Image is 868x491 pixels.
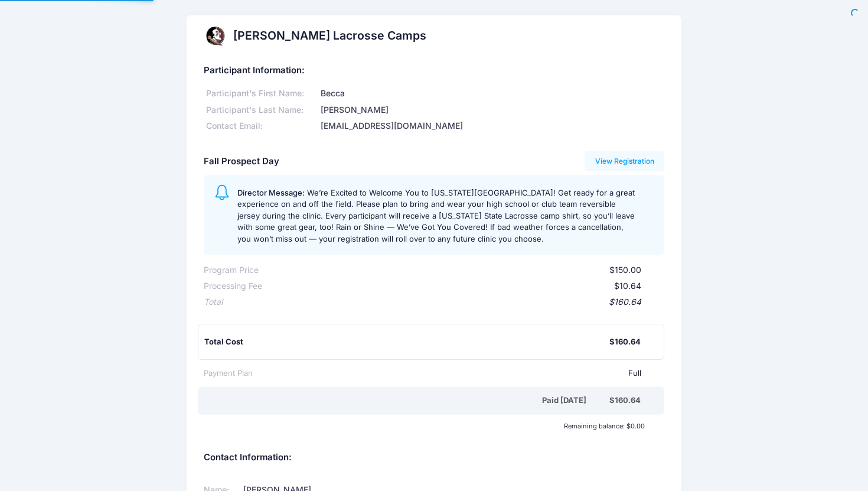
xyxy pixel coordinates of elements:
[206,395,609,407] div: Paid [DATE]
[204,157,279,167] h5: Fall Prospect Day
[253,368,641,379] div: Full
[204,296,223,308] div: Total
[319,120,664,132] div: [EMAIL_ADDRESS][DOMAIN_NAME]
[223,296,641,308] div: $160.64
[585,151,664,171] a: View Registration
[204,453,664,463] h5: Contact Information:
[198,422,651,430] div: Remaining balance: $0.00
[319,104,664,116] div: [PERSON_NAME]
[204,336,609,348] div: Total Cost
[204,120,319,132] div: Contact Email:
[237,188,635,243] span: We’re Excited to Welcome You to [US_STATE][GEOGRAPHIC_DATA]! Get ready for a great experience on ...
[204,264,259,277] div: Program Price
[204,87,319,100] div: Participant's First Name:
[609,395,641,407] div: $160.64
[233,29,426,43] h2: [PERSON_NAME] Lacrosse Camps
[204,368,253,379] div: Payment Plan
[609,265,641,275] span: $150.00
[204,280,262,292] div: Processing Fee
[237,188,305,197] span: Director Message:
[204,104,319,116] div: Participant's Last Name:
[319,87,664,100] div: Becca
[262,280,641,292] div: $10.64
[204,66,664,76] h5: Participant Information:
[609,336,641,348] div: $160.64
